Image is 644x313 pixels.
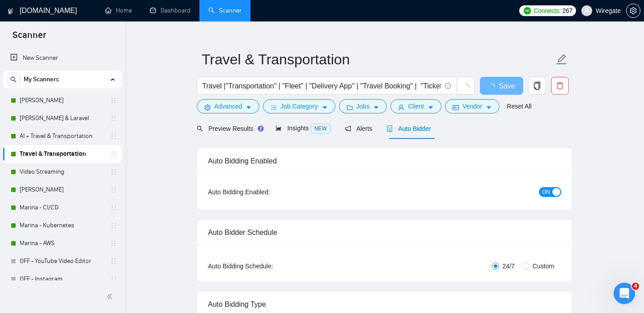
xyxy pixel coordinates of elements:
[110,204,117,211] span: holder
[632,283,639,290] span: 4
[208,261,326,271] div: Auto Bidding Schedule:
[271,104,277,111] span: bars
[386,125,393,132] span: robot
[280,101,318,111] span: Job Category
[8,4,14,18] img: logo
[105,7,132,14] a: homeHome
[488,83,499,91] span: loading
[356,101,370,111] span: Jobs
[528,77,546,95] button: copy
[529,261,558,271] span: Custom
[197,125,203,132] span: search
[208,187,326,197] div: Auto Bidding Enabled:
[551,77,569,95] button: delete
[626,4,640,18] button: setting
[507,101,531,111] a: Reset All
[339,99,387,113] button: folderJobscaret-down
[563,6,572,16] span: 267
[5,29,53,47] span: Scanner
[263,99,335,113] button: barsJob Categorycaret-down
[398,104,404,111] span: user
[627,7,640,14] span: setting
[462,101,482,111] span: Vendor
[322,104,328,111] span: caret-down
[110,258,117,265] span: holder
[214,101,242,111] span: Advanced
[408,101,424,111] span: Client
[208,148,561,174] div: Auto Bidding Enabled
[445,83,451,89] span: info-circle
[347,104,353,111] span: folder
[202,48,554,71] input: Scanner name...
[197,125,261,132] span: Preview Results
[20,252,105,270] a: OFF - YouTube Video Editor
[453,104,459,111] span: idcard
[311,124,330,134] span: NEW
[202,80,441,92] input: Search Freelance Jobs...
[24,71,59,88] span: My Scanners
[390,99,441,113] button: userClientcaret-down
[10,49,114,67] a: New Scanner
[110,275,117,283] span: holder
[197,99,259,113] button: settingAdvancedcaret-down
[275,125,330,132] span: Insights
[626,7,640,14] a: setting
[204,104,211,111] span: setting
[110,115,117,122] span: holder
[110,97,117,104] span: holder
[534,6,560,16] span: Connects:
[556,54,568,65] span: edit
[20,199,105,217] a: Marina - CI/CD
[110,150,117,158] span: holder
[150,7,191,14] a: dashboardDashboard
[445,99,500,113] button: idcardVendorcaret-down
[20,234,105,252] a: Marina - AWS
[110,186,117,193] span: holder
[614,283,635,304] iframe: Intercom live chat
[480,77,523,95] button: Save
[345,125,373,132] span: Alerts
[275,125,282,131] span: area-chart
[208,220,561,245] div: Auto Bidder Schedule
[110,133,117,140] span: holder
[110,222,117,229] span: holder
[499,80,515,92] span: Save
[20,145,105,163] a: Travel & Transportation
[20,127,105,145] a: AI + Travel & Transportation
[373,104,379,111] span: caret-down
[345,125,351,132] span: notification
[208,7,241,14] a: searchScanner
[20,163,105,181] a: Video Streaming
[20,181,105,199] a: [PERSON_NAME]
[542,187,550,197] span: ON
[551,82,568,90] span: delete
[110,168,117,175] span: holder
[20,270,105,288] a: OFF - Instagram
[499,261,518,271] span: 24/7
[462,83,470,92] span: loading
[257,125,265,133] div: Tooltip anchor
[7,76,20,83] span: search
[246,104,252,111] span: caret-down
[524,7,531,14] img: upwork-logo.png
[584,8,590,14] span: user
[3,49,122,67] li: New Scanner
[6,72,21,87] button: search
[106,292,115,301] span: double-left
[20,109,105,127] a: [PERSON_NAME] & Laravel
[110,240,117,247] span: holder
[20,217,105,234] a: Marina - Kubernetes
[486,104,492,111] span: caret-down
[529,82,546,90] span: copy
[428,104,434,111] span: caret-down
[20,92,105,109] a: [PERSON_NAME]
[386,125,431,132] span: Auto Bidder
